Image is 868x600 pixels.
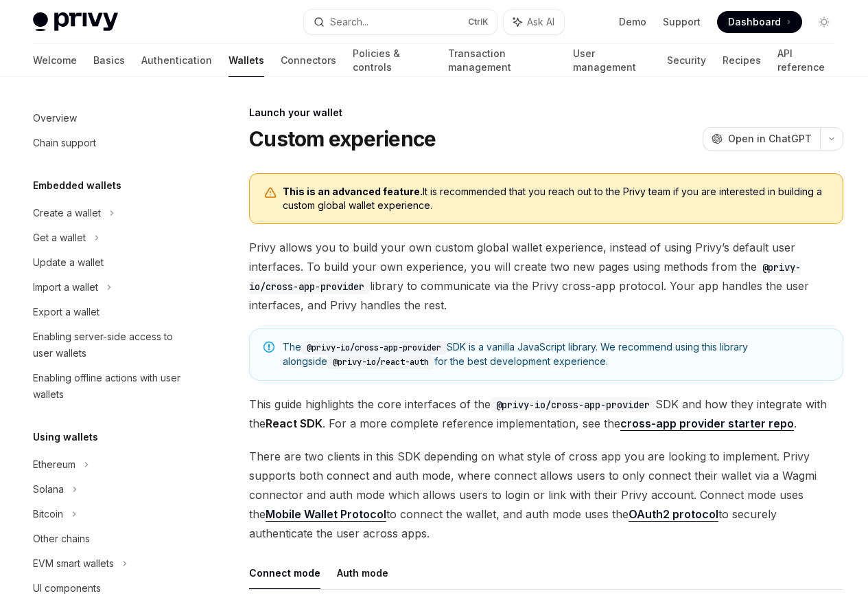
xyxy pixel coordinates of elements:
[33,481,64,498] div: Solana
[22,106,198,131] a: Overview
[22,131,198,155] a: Chain support
[813,11,835,33] button: Toggle dark mode
[728,15,781,29] span: Dashboard
[33,12,118,32] img: light logo
[266,507,386,522] a: Mobile Wallet Protocol
[33,329,189,362] div: Enabling server-side access to user wallets
[263,186,277,200] svg: Warning
[93,44,125,77] a: Basics
[504,10,564,34] button: Ask AI
[249,106,843,120] div: Launch your wallet
[728,132,812,146] span: Open in ChatGPT
[33,110,77,126] div: Overview
[663,15,701,29] a: Support
[33,456,75,473] div: Ethereum
[33,531,90,547] div: Other chains
[468,16,489,27] span: Ctrl K
[281,44,336,77] a: Connectors
[22,300,198,324] a: Export a wallet
[249,557,320,589] button: Connect mode
[33,555,114,572] div: EVM smart wallets
[249,395,843,433] span: This guide highlights the core interfaces of the SDK and how they integrate with the . For a more...
[33,254,104,271] div: Update a wallet
[33,304,99,320] div: Export a wallet
[249,447,843,543] span: There are two clients in this SDK depending on what style of cross app you are looking to impleme...
[283,340,829,369] span: The SDK is a vanilla JavaScript library. We recommend using this library alongside for the best d...
[33,370,189,403] div: Enabling offline actions with user wallets
[33,506,63,522] div: Bitcoin
[33,230,86,246] div: Get a wallet
[33,279,98,296] div: Import a wallet
[249,238,843,315] span: Privy allows you to build your own custom global wallet experience, instead of using Privy’s defa...
[723,44,761,77] a: Recipes
[22,366,198,407] a: Enabling offline actions with user wallets
[22,526,198,551] a: Other chains
[141,44,212,77] a: Authentication
[777,44,835,77] a: API reference
[33,580,101,597] div: UI components
[266,416,322,430] strong: React SDK
[228,44,264,77] a: Wallets
[33,135,96,151] div: Chain support
[22,250,198,275] a: Update a wallet
[619,15,646,29] a: Demo
[667,44,706,77] a: Security
[327,355,434,369] code: @privy-io/react-auth
[717,11,802,33] a: Dashboard
[620,416,794,431] a: cross-app provider starter repo
[573,44,650,77] a: User management
[283,185,829,212] span: It is recommended that you reach out to the Privy team if you are interested in building a custom...
[703,127,820,151] button: Open in ChatGPT
[33,177,121,194] h5: Embedded wallets
[337,557,388,589] button: Auth mode
[33,205,101,221] div: Create a wallet
[33,44,77,77] a: Welcome
[22,324,198,366] a: Enabling server-side access to user wallets
[304,10,497,34] button: Search...CtrlK
[283,186,423,197] b: This is an advanced feature.
[249,126,436,151] h1: Custom experience
[448,44,557,77] a: Transaction management
[353,44,432,77] a: Policies & controls
[33,429,98,445] h5: Using wallets
[301,341,447,355] code: @privy-io/cross-app-provider
[629,507,718,522] a: OAuth2 protocol
[527,15,554,29] span: Ask AI
[330,14,368,30] div: Search...
[620,416,794,430] strong: cross-app provider starter repo
[263,342,274,353] svg: Note
[491,397,655,412] code: @privy-io/cross-app-provider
